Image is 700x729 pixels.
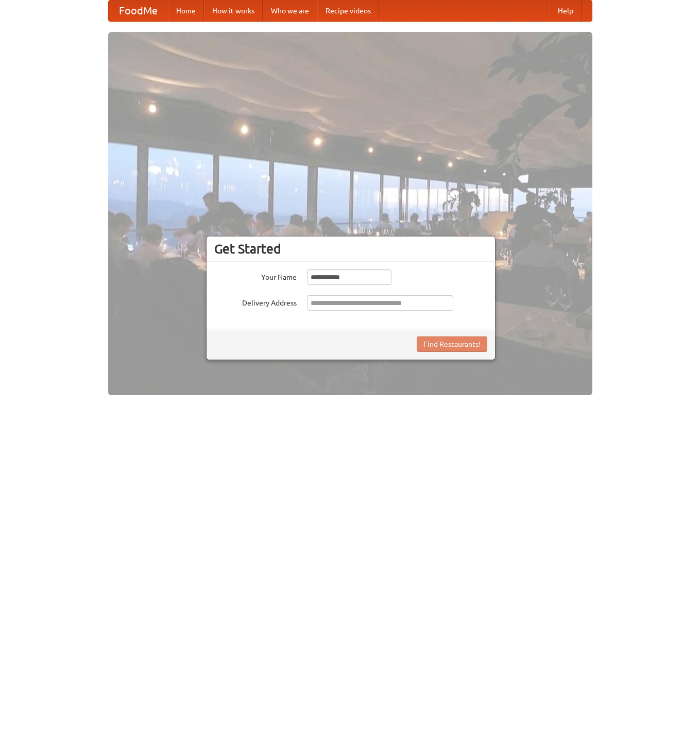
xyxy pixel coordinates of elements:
[550,1,582,21] a: Help
[214,269,297,282] label: Your Name
[168,1,204,21] a: Home
[263,1,317,21] a: Who we are
[109,1,168,21] a: FoodMe
[204,1,263,21] a: How it works
[317,1,379,21] a: Recipe videos
[214,295,297,308] label: Delivery Address
[417,336,487,352] button: Find Restaurants!
[214,241,487,257] h3: Get Started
